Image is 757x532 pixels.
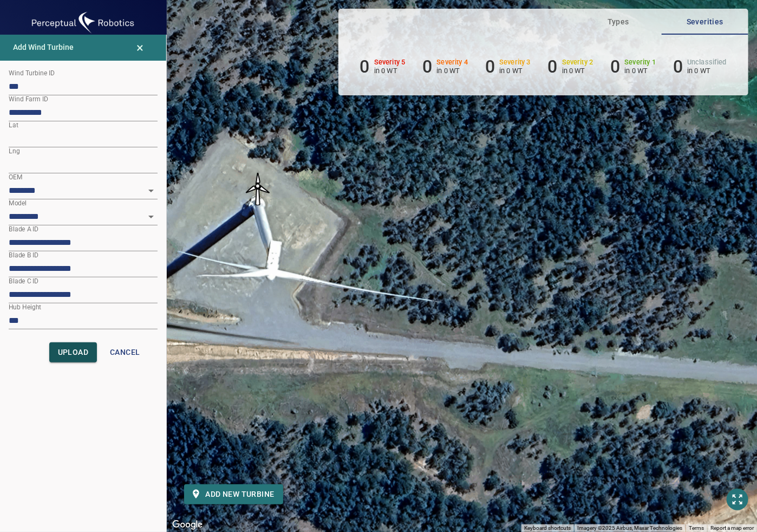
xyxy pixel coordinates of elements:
[499,67,531,75] p: in 0 WT
[689,525,704,531] a: Terms
[625,67,656,75] p: in 0 WT
[548,56,558,77] h6: 0
[485,56,495,77] h6: 0
[360,56,370,77] h6: 0
[499,59,531,66] h6: Severity 3
[169,518,205,532] img: Google
[169,518,205,532] a: Open this area in Google Maps (opens a new window)
[524,524,571,532] button: Keyboard shortcuts
[437,67,468,75] p: in 0 WT
[687,59,727,66] h6: Unclassified
[242,173,274,205] img: windFarmIconHighlighted.svg
[184,484,283,504] button: Add new turbine
[582,15,655,29] span: Types
[437,59,468,66] h6: Severity 4
[610,56,620,77] h6: 0
[625,59,656,66] h6: Severity 1
[548,56,593,77] li: Severity 2
[422,56,468,77] li: Severity 4
[562,67,593,75] p: in 0 WT
[668,15,742,29] span: Severities
[610,56,656,77] li: Severity 1
[374,59,406,66] h6: Severity 5
[29,9,137,37] img: goldwind-logo
[673,56,683,77] h6: 0
[577,525,682,531] span: Imagery ©2025 Airbus, Maxar Technologies
[422,56,432,77] h6: 0
[193,488,275,501] span: Add new turbine
[562,59,593,66] h6: Severity 2
[687,67,727,75] p: in 0 WT
[374,67,406,75] p: in 0 WT
[360,56,406,77] li: Severity 5
[673,56,727,77] li: Severity Unclassified
[485,56,531,77] li: Severity 3
[710,525,754,531] a: Report a map error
